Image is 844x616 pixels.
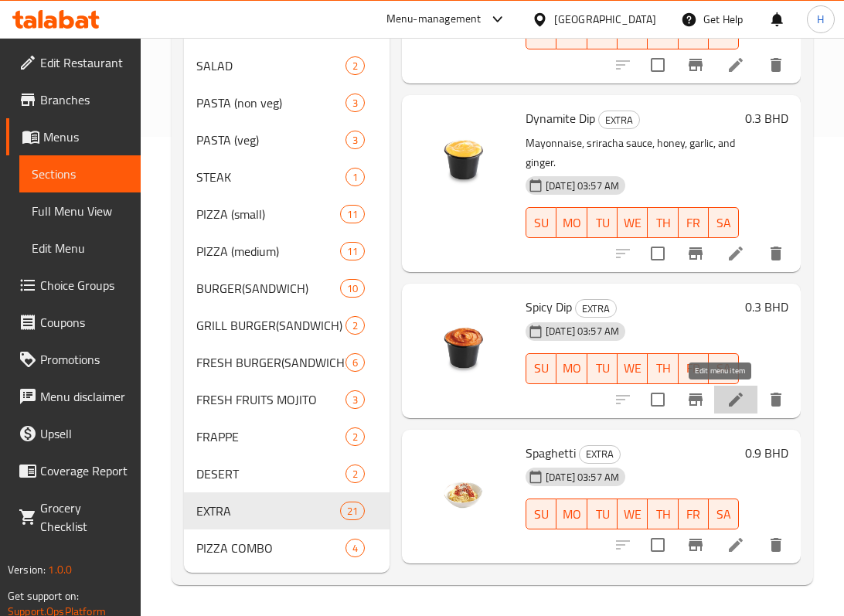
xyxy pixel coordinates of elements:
button: FR [679,353,709,384]
img: Spaghetti [414,442,513,541]
span: PIZZA (medium) [196,242,340,260]
button: TU [587,353,618,384]
span: TU [594,212,611,234]
button: SU [526,499,556,529]
span: SA [715,503,733,526]
span: 2 [346,318,364,333]
button: SA [709,207,739,238]
span: TH [654,212,672,234]
span: Full Menu View [32,202,128,220]
span: MO [563,212,581,234]
span: 10 [341,281,364,296]
a: Coverage Report [6,452,141,489]
button: Branch-specific-item [677,46,714,83]
span: 4 [346,541,364,556]
a: Edit menu item [727,56,745,74]
span: BURGER(SANDWICH) [196,279,340,298]
span: 2 [346,430,364,444]
h6: 0.3 BHD [745,107,788,129]
span: 21 [341,504,364,519]
div: BURGER(SANDWICH)10 [184,270,390,307]
span: TH [654,503,672,526]
button: WE [618,499,648,529]
span: FRAPPE [196,427,345,446]
span: Spicy Dip [526,295,572,318]
span: SU [533,503,550,526]
button: Branch-specific-item [677,235,714,272]
span: Select to update [642,49,674,81]
span: Dynamite Dip [526,107,595,130]
button: SA [709,499,739,529]
span: Grocery Checklist [40,499,128,536]
button: Branch-specific-item [677,381,714,418]
button: WE [618,207,648,238]
button: MO [556,499,587,529]
a: Edit menu item [727,536,745,554]
span: FRESH BURGER(SANDWICH) [196,353,345,372]
div: EXTRA21 [184,492,390,529]
div: FRAPPE2 [184,418,390,455]
div: GRILL BURGER(SANDWICH)2 [184,307,390,344]
span: Get support on: [8,586,79,606]
span: PIZZA (small) [196,205,340,223]
div: EXTRA [575,299,617,318]
div: FRESH FRUITS MOJITO3 [184,381,390,418]
span: EXTRA [580,445,620,463]
span: FR [685,23,703,46]
span: 1.0.0 [48,560,72,580]
div: items [345,56,365,75]
div: EXTRA [598,111,640,129]
span: Menu disclaimer [40,387,128,406]
button: delete [757,381,795,418]
span: PASTA (veg) [196,131,345,149]
div: SALAD2 [184,47,390,84]
span: Choice Groups [40,276,128,294]
div: PIZZA (small)11 [184,196,390,233]
span: 11 [341,207,364,222]
span: FR [685,503,703,526]
span: Select to update [642,529,674,561]
span: SALAD [196,56,345,75]
span: TU [594,23,611,46]
div: DESERT2 [184,455,390,492]
div: items [345,465,365,483]
span: GRILL BURGER(SANDWICH) [196,316,345,335]
h6: 0.3 BHD [745,296,788,318]
span: Edit Menu [32,239,128,257]
button: delete [757,235,795,272]
div: items [345,427,365,446]
a: Promotions [6,341,141,378]
div: items [345,390,365,409]
button: TU [587,499,618,529]
span: EXTRA [576,300,616,318]
button: TU [587,207,618,238]
span: EXTRA [196,502,340,520]
span: [DATE] 03:57 AM [539,179,625,193]
div: [GEOGRAPHIC_DATA] [554,11,656,28]
a: Choice Groups [6,267,141,304]
span: 3 [346,133,364,148]
div: items [345,539,365,557]
button: MO [556,207,587,238]
span: WE [624,357,642,379]
span: SU [533,357,550,379]
button: MO [556,353,587,384]
span: 2 [346,467,364,482]
a: Coupons [6,304,141,341]
span: H [817,11,824,28]
span: 3 [346,96,364,111]
span: SU [533,212,550,234]
span: TU [594,503,611,526]
a: Upsell [6,415,141,452]
div: DESERT [196,465,345,483]
button: TH [648,353,678,384]
a: Menu disclaimer [6,378,141,415]
h6: 0.9 BHD [745,442,788,464]
div: PASTA (veg)3 [184,121,390,158]
a: Edit menu item [727,244,745,263]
